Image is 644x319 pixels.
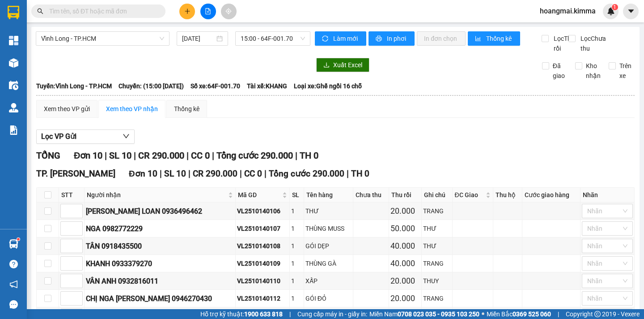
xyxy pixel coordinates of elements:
[200,4,216,19] button: file-add
[9,300,18,309] span: message
[236,220,290,237] td: VL2510140107
[475,35,483,43] span: bar-chart
[59,188,85,203] th: STT
[550,34,576,53] span: Lọc Thu rồi
[390,275,419,287] div: 20.000
[305,224,352,233] div: THÙNG MUSS
[269,168,344,179] span: Tổng cước 290.000
[123,133,130,140] span: down
[513,310,551,318] strong: 0369 525 060
[390,240,419,252] div: 40.000
[613,4,616,10] span: 1
[582,61,604,81] span: Kho nhận
[558,309,559,319] span: |
[482,312,484,316] span: ⚪️
[188,168,191,179] span: |
[184,8,191,14] span: plus
[623,4,639,19] button: caret-down
[422,188,453,203] th: Ghi chú
[9,81,18,90] img: warehouse-icon
[36,129,135,144] button: Lọc VP Gửi
[237,276,288,286] div: VL2510140110
[290,188,304,203] th: SL
[351,168,369,179] span: TH 0
[134,150,136,161] span: |
[291,293,302,303] div: 1
[236,290,290,307] td: VL2510140112
[244,310,283,318] strong: 1900 633 818
[193,168,237,179] span: CR 290.000
[236,237,290,255] td: VL2510140108
[353,188,390,203] th: Chưa thu
[549,61,568,81] span: Đã giao
[236,272,290,290] td: VL2510140110
[616,61,635,81] span: Trên xe
[390,257,419,270] div: 40.000
[221,4,237,19] button: aim
[179,4,195,19] button: plus
[486,34,513,43] span: Thống kê
[390,292,419,305] div: 20.000
[238,190,281,200] span: Mã GD
[244,168,262,179] span: CC 0
[423,293,451,303] div: TRANG
[186,150,189,161] span: |
[129,168,157,179] span: Đơn 10
[138,150,184,161] span: CR 290.000
[236,203,290,220] td: VL2510140106
[237,259,288,268] div: VL2510140109
[160,168,162,179] span: |
[423,276,451,286] div: THUY
[533,5,603,17] span: hoangmai.kimma
[87,190,226,200] span: Người nhận
[37,8,43,14] span: search
[240,168,242,179] span: |
[164,168,186,179] span: SL 10
[74,150,102,161] span: Đơn 10
[627,7,635,15] span: caret-down
[398,310,479,318] strong: 0708 023 035 - 0935 103 250
[106,104,158,114] div: Xem theo VP nhận
[119,81,184,91] span: Chuyến: (15:00 [DATE])
[212,150,214,161] span: |
[9,239,18,249] img: warehouse-icon
[9,125,18,135] img: solution-icon
[109,150,131,161] span: SL 10
[41,131,76,142] span: Lọc VP Gửi
[455,190,484,200] span: ĐC Giao
[493,188,522,203] th: Thu hộ
[347,168,349,179] span: |
[389,188,421,203] th: Thu rồi
[304,188,353,203] th: Tên hàng
[315,31,366,46] button: syncLàm mới
[522,188,580,203] th: Cước giao hàng
[49,6,155,16] input: Tìm tên, số ĐT hoặc mã đơn
[241,32,305,45] span: 15:00 - 64F-001.70
[305,206,352,216] div: THƯ
[174,104,199,114] div: Thống kê
[9,58,18,68] img: warehouse-icon
[305,241,352,251] div: GÓI DẸP
[333,34,359,43] span: Làm mới
[305,293,352,303] div: GÓI ĐỎ
[200,309,283,319] span: Hỗ trợ kỹ thuật:
[612,4,618,10] sup: 1
[316,58,369,72] button: downloadXuất Excel
[9,36,18,45] img: dashboard-icon
[607,7,615,15] img: icon-new-feature
[577,34,608,53] span: Lọc Chưa thu
[468,31,520,46] button: bar-chartThống kê
[237,224,288,233] div: VL2510140107
[191,81,240,91] span: Số xe: 64F-001.70
[205,8,211,14] span: file-add
[322,35,330,43] span: sync
[237,206,288,216] div: VL2510140106
[294,81,362,91] span: Loại xe: Ghế ngồi 16 chỗ
[333,60,362,70] span: Xuất Excel
[423,241,451,251] div: THƯ
[423,259,451,268] div: TRANG
[390,205,419,217] div: 20.000
[237,293,288,303] div: VL2510140112
[423,224,451,233] div: THƯ
[17,238,20,241] sup: 1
